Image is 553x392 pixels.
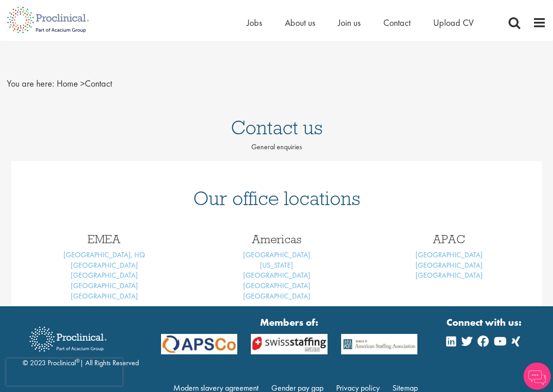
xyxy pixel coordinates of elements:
[80,78,85,89] span: >
[7,78,54,89] span: You are here:
[23,320,113,358] img: Proclinical Recruitment
[23,320,139,368] div: © 2023 Proclinical | All Rights Reserved
[6,358,122,386] iframe: reCAPTCHA
[244,334,334,354] img: APSCo
[197,233,356,245] h3: Americas
[243,281,310,290] a: [GEOGRAPHIC_DATA]
[260,260,293,270] a: [US_STATE]
[64,250,145,260] a: [GEOGRAPHIC_DATA], HQ
[247,17,262,29] a: Jobs
[25,233,184,245] h3: EMEA
[446,315,524,329] strong: Connect with us:
[524,363,551,390] img: Chatbot
[57,78,78,89] a: breadcrumb link to Home
[161,315,417,329] strong: Members of:
[285,17,315,29] a: About us
[416,250,483,260] a: [GEOGRAPHIC_DATA]
[71,281,138,290] a: [GEOGRAPHIC_DATA]
[416,270,483,280] a: [GEOGRAPHIC_DATA]
[383,17,411,29] a: Contact
[57,78,112,89] span: Contact
[243,250,310,260] a: [GEOGRAPHIC_DATA]
[71,260,138,270] a: [GEOGRAPHIC_DATA]
[416,260,483,270] a: [GEOGRAPHIC_DATA]
[243,270,310,280] a: [GEOGRAPHIC_DATA]
[154,334,244,354] img: APSCo
[433,17,474,29] a: Upload CV
[338,17,361,29] a: Join us
[76,357,80,364] sup: ®
[25,188,529,208] h1: Our office locations
[334,334,424,354] img: APSCo
[370,233,529,245] h3: APAC
[243,291,310,301] a: [GEOGRAPHIC_DATA]
[71,291,138,301] a: [GEOGRAPHIC_DATA]
[71,270,138,280] a: [GEOGRAPHIC_DATA]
